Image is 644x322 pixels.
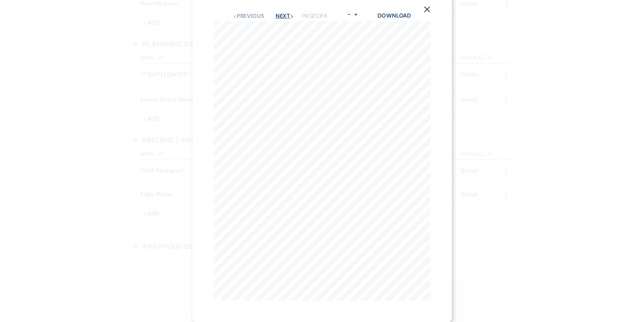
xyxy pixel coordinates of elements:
[353,11,358,17] button: +
[377,12,411,19] a: Download
[346,11,352,17] button: -
[233,13,264,19] button: Previous
[302,11,327,21] p: Page 1 of 8
[275,13,294,19] button: Next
